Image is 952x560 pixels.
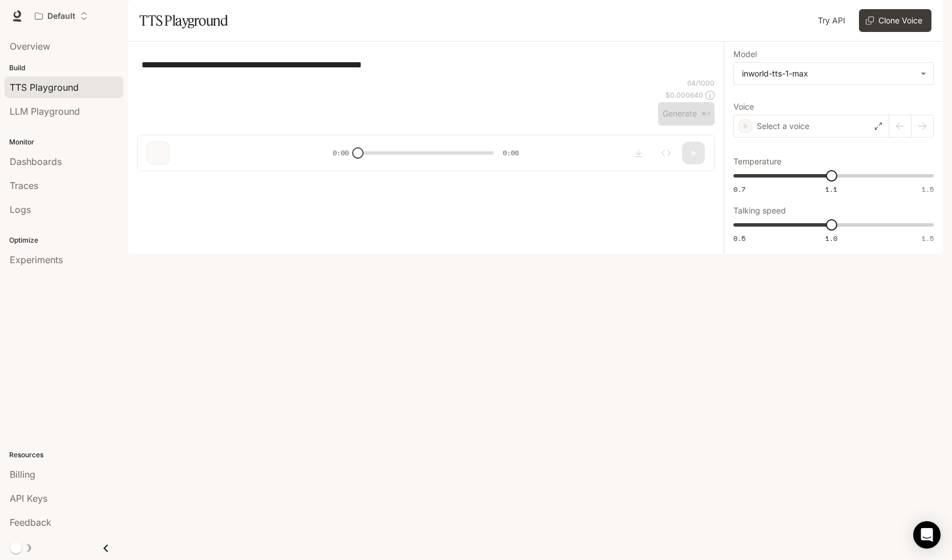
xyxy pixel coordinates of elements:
[733,158,781,166] p: Temperature
[139,9,228,32] h1: TTS Playground
[913,521,941,549] div: Open Intercom Messenger
[733,233,745,243] span: 0.5
[47,11,75,21] p: Default
[922,184,934,194] span: 1.5
[30,5,93,27] button: Open workspace menu
[687,78,715,88] p: 64 / 1000
[825,233,837,243] span: 1.0
[742,68,915,79] div: inworld-tts-1-max
[733,207,786,215] p: Talking speed
[813,9,850,32] a: Try API
[733,103,754,111] p: Voice
[733,50,757,58] p: Model
[734,63,933,84] div: inworld-tts-1-max
[922,233,934,243] span: 1.5
[825,184,837,194] span: 1.1
[665,90,703,100] p: $ 0.000640
[733,184,745,194] span: 0.7
[757,120,809,132] p: Select a voice
[859,9,931,32] button: Clone Voice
